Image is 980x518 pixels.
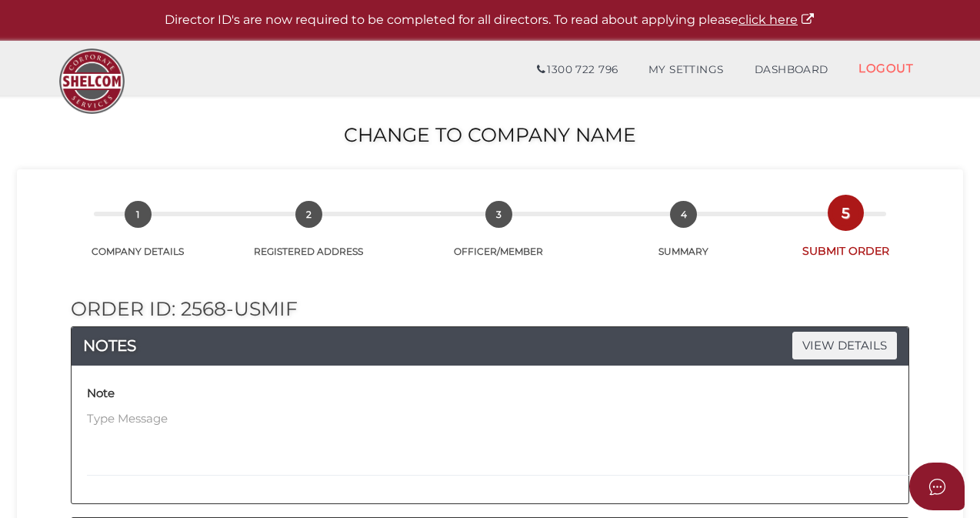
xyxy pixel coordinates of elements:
[832,199,859,226] span: 5
[125,201,152,228] span: 1
[397,218,602,258] a: 3OFFICER/MEMBER
[485,201,512,228] span: 3
[766,216,925,259] a: 5SUBMIT ORDER
[792,332,897,359] span: VIEW DETAILS
[295,201,322,228] span: 2
[87,387,115,400] h4: Note
[221,218,397,258] a: 2REGISTERED ADDRESS
[72,333,908,358] a: NOTESVIEW DETAILS
[738,12,815,27] a: click here
[71,299,909,320] h2: Order ID: 2568-uSMIF
[909,463,965,510] button: Open asap
[38,12,942,29] p: Director ID's are now required to be completed for all directors. To read about applying please
[55,218,221,258] a: 1COMPANY DETAILS
[522,55,633,85] a: 1300 722 796
[670,201,697,228] span: 4
[739,55,844,85] a: DASHBOARD
[633,55,739,85] a: MY SETTINGS
[52,41,132,122] img: Logo
[843,52,928,84] a: LOGOUT
[601,218,766,258] a: 4SUMMARY
[72,333,908,358] h4: NOTES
